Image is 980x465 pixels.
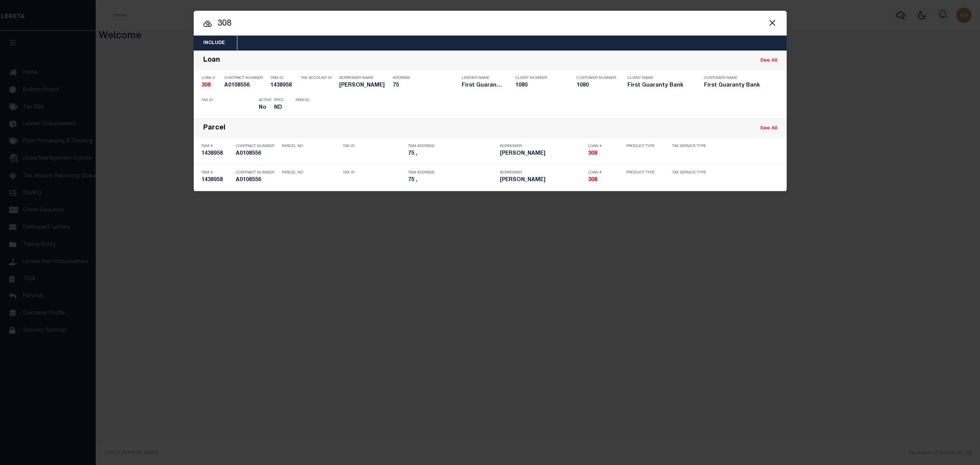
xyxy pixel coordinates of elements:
h5: 1438958 [201,177,232,183]
strong: 308 [588,177,597,183]
h5: A0108556 [236,151,278,157]
a: See All [760,58,777,63]
p: TBM ID [270,76,297,80]
h5: 1438958 [201,151,232,157]
h5: 75 , [408,151,496,157]
p: Lender Name [462,76,504,80]
strong: 308 [201,83,211,88]
a: See All [760,126,777,131]
p: TBM Address [408,144,496,149]
p: Tax Service Type [672,144,707,149]
p: Borrower Name [339,76,389,80]
h5: 75 , [408,177,496,183]
input: Start typing... [194,17,787,31]
h5: A0108556 [224,82,266,89]
button: Include [194,36,234,51]
h5: MR GARY E BROOKE [500,151,584,157]
p: PPCC [274,98,284,103]
p: Borrower [500,170,584,175]
p: Parcel [296,98,330,103]
h5: 1438958 [270,82,297,89]
h5: 1080 [577,82,615,89]
p: Contract Number [224,76,266,80]
p: Address [393,76,458,80]
p: Tax ID [201,98,255,103]
h5: No [259,105,270,111]
strong: 308 [588,151,597,156]
p: TBM # [201,144,232,149]
button: Close [768,18,777,28]
div: Loan [203,56,220,65]
h5: First Guaranty Bank [462,82,504,89]
h5: A0108556 [236,177,278,183]
p: Tax Account ID [301,76,335,80]
p: Loan # [201,76,220,80]
p: Client Number [515,76,565,80]
h5: ND [274,105,284,111]
h5: First Guaranty Bank [627,82,693,89]
p: Borrower [500,144,584,149]
h5: MR GARY E BROOKE [500,177,584,183]
h5: 75 [393,82,458,89]
p: Parcel No [282,170,339,175]
p: Client Name [627,76,693,80]
h5: 1080 [515,82,565,89]
p: TBM Address [408,170,496,175]
h5: First Guaranty Bank [704,82,769,89]
p: Parcel No [282,144,339,149]
h5: GARY BROOKE [339,82,389,89]
p: Tax ID [343,170,404,175]
p: Tax Service Type [672,170,707,175]
p: Loan # [588,170,622,175]
p: Customer Name [704,76,769,80]
h5: 308 [201,82,220,89]
p: Contract Number [236,170,278,175]
p: Loan # [588,144,622,149]
p: Customer Number [577,76,616,80]
p: Active [259,98,271,103]
h5: 308 [588,177,622,183]
p: Product Type [626,144,661,149]
div: Parcel [203,124,225,133]
p: Tax ID [343,144,404,149]
h5: 308 [588,151,622,157]
p: Contract Number [236,144,278,149]
p: Product Type [626,170,661,175]
p: TBM # [201,170,232,175]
